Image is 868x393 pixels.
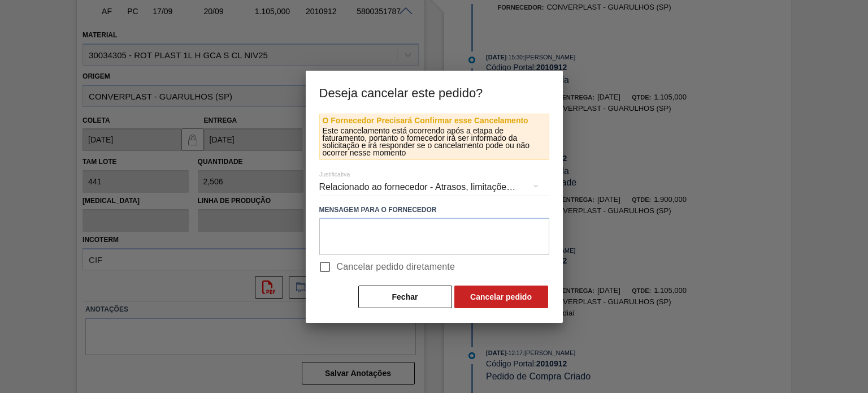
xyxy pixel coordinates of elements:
button: Fechar [358,286,452,308]
span: Cancelar pedido diretamente [337,260,455,274]
button: Cancelar pedido [454,286,548,308]
h3: Deseja cancelar este pedido? [306,71,563,114]
p: O Fornecedor Precisará Confirmar esse Cancelamento [323,117,546,124]
p: Este cancelamento está ocorrendo após a etapa de faturamento, portanto o fornecedor irá ser infor... [323,127,546,157]
label: Mensagem para o Fornecedor [319,202,549,218]
div: Relacionado ao fornecedor - Atrasos, limitações de capacidade, etc. [319,171,549,203]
